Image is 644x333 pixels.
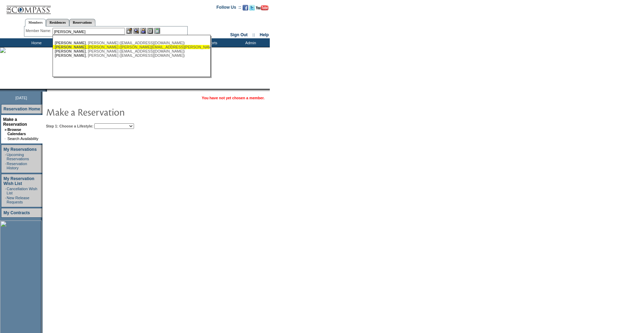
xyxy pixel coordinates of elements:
span: :: [252,32,255,37]
a: Upcoming Reservations [7,153,29,161]
a: Sign Out [230,32,248,37]
img: b_calculator.gif [154,28,160,34]
img: Subscribe to our YouTube Channel [256,5,268,10]
a: Become our fan on Facebook [243,7,248,11]
b: » [5,127,7,132]
td: · [5,153,6,161]
span: [PERSON_NAME] [55,41,86,45]
a: My Reservation Wish List [3,176,34,186]
a: Help [260,32,269,37]
span: [PERSON_NAME] [55,49,86,53]
a: Members [25,19,46,26]
td: Follow Us :: [217,4,241,13]
a: New Release Requests [7,196,29,204]
img: Follow us on Twitter [249,5,255,10]
div: Member Name: [26,28,53,34]
td: · [5,187,6,195]
a: Subscribe to our YouTube Channel [256,7,268,11]
span: [PERSON_NAME] [55,45,86,49]
a: My Reservations [3,147,37,152]
img: Impersonate [140,28,146,34]
img: View [133,28,139,34]
b: Step 1: Choose a Lifestyle: [46,124,93,128]
img: pgTtlMakeReservation.gif [46,105,185,119]
td: · [5,196,6,204]
a: Residences [46,19,69,26]
a: Reservations [69,19,95,26]
span: [PERSON_NAME] [55,53,86,57]
a: Search Availability [7,137,38,141]
a: Reservation Home [3,107,40,111]
td: Home [16,38,56,47]
div: , [PERSON_NAME] ([EMAIL_ADDRESS][DOMAIN_NAME]) [55,49,208,53]
a: Reservation History [7,162,27,170]
div: , [PERSON_NAME] ([EMAIL_ADDRESS][DOMAIN_NAME]) [55,41,208,45]
span: You have not yet chosen a member. [202,96,265,100]
td: · [5,137,7,141]
td: · [5,162,6,170]
div: , [PERSON_NAME] ([EMAIL_ADDRESS][DOMAIN_NAME]) [55,53,208,57]
td: Admin [230,38,270,47]
a: Follow us on Twitter [249,7,255,11]
a: My Contracts [3,210,30,215]
img: b_edit.gif [126,28,132,34]
img: Become our fan on Facebook [243,5,248,10]
img: Reservations [147,28,153,34]
a: Browse Calendars [7,127,26,136]
div: , [PERSON_NAME] ([PERSON_NAME][EMAIL_ADDRESS][PERSON_NAME][DOMAIN_NAME]) [55,45,208,49]
img: blank.gif [47,89,48,92]
span: [DATE] [15,96,27,100]
img: promoShadowLeftCorner.gif [45,89,47,92]
a: Cancellation Wish List [7,187,37,195]
a: Make a Reservation [3,117,27,127]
